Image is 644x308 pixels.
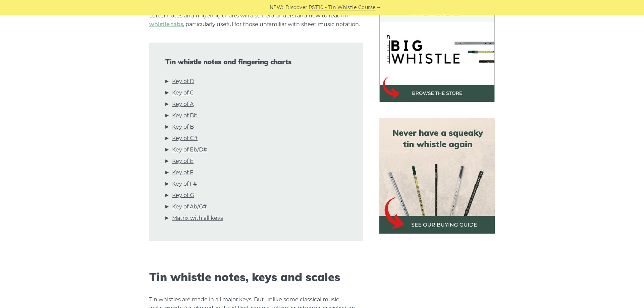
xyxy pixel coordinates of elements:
[172,180,197,188] a: Key of F#
[172,123,194,131] a: Key of B
[172,202,207,211] a: Key of Ab/G#
[172,168,193,177] a: Key of F
[172,214,223,223] a: Matrix with all keys
[172,77,194,86] a: Key of D
[172,88,194,97] a: Key of C
[172,100,194,109] a: Key of A
[172,134,198,143] a: Key of C#
[379,118,495,234] img: tin whistle buying guide
[172,145,207,154] a: Key of Eb/D#
[172,157,194,166] a: Key of E
[172,111,198,120] a: Key of Bb
[285,4,308,11] span: Discover
[149,270,363,284] h2: Tin whistle notes, keys and scales
[309,4,376,11] a: PST10 - Tin Whistle Course
[172,191,194,200] a: Key of G
[165,58,347,66] span: Tin whistle notes and fingering charts
[270,4,283,11] span: NEW:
